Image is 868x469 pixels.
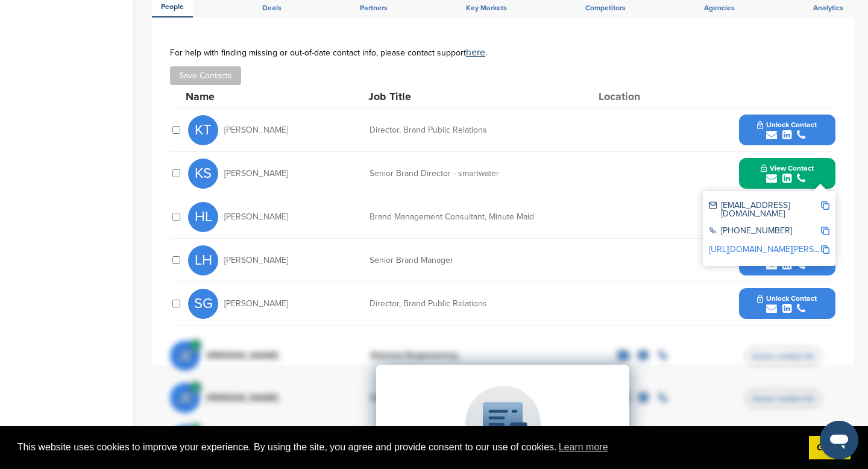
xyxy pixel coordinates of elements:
[186,91,318,102] div: Name
[821,245,829,254] img: Copy
[17,438,799,456] span: This website uses cookies to improve your experience. By using the site, you agree and provide co...
[170,66,241,85] button: Save Contacts
[360,4,388,11] span: Partners
[466,46,485,58] a: here
[704,4,735,11] span: Agencies
[585,4,626,11] span: Competitors
[188,159,218,189] span: KS
[743,286,831,322] button: Unlock Contact
[813,4,843,11] span: Analytics
[224,256,288,265] span: [PERSON_NAME]
[262,4,281,11] span: Deals
[743,112,831,148] button: Unlock Contact
[821,201,829,210] img: Copy
[368,91,549,102] div: Job Title
[161,3,184,10] span: People
[370,169,550,178] div: Senior Brand Director - smartwater
[188,115,218,145] span: KT
[170,48,835,57] div: For help with finding missing or out-of-date contact info, please contact support .
[370,126,550,134] div: Director, Brand Public Relations
[757,294,817,303] span: Unlock Contact
[370,300,550,308] div: Director, Brand Public Relations
[809,436,851,460] a: dismiss cookie message
[557,438,610,456] a: learn more about cookies
[709,227,820,237] div: [PHONE_NUMBER]
[188,202,218,232] span: HL
[820,421,858,459] iframe: Button to launch messaging window
[224,213,288,221] span: [PERSON_NAME]
[599,91,689,102] div: Location
[188,245,218,275] span: LH
[709,244,856,254] a: [URL][DOMAIN_NAME][PERSON_NAME]
[709,201,820,218] div: [EMAIL_ADDRESS][DOMAIN_NAME]
[761,164,814,172] span: View Contact
[224,169,288,178] span: [PERSON_NAME]
[370,213,550,221] div: Brand Management Consultant, Minute Maid
[188,289,218,319] span: SG
[746,156,828,192] button: View Contact
[224,300,288,308] span: [PERSON_NAME]
[224,126,288,134] span: [PERSON_NAME]
[821,227,829,235] img: Copy
[757,121,817,129] span: Unlock Contact
[466,4,507,11] span: Key Markets
[370,256,550,265] div: Senior Brand Manager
